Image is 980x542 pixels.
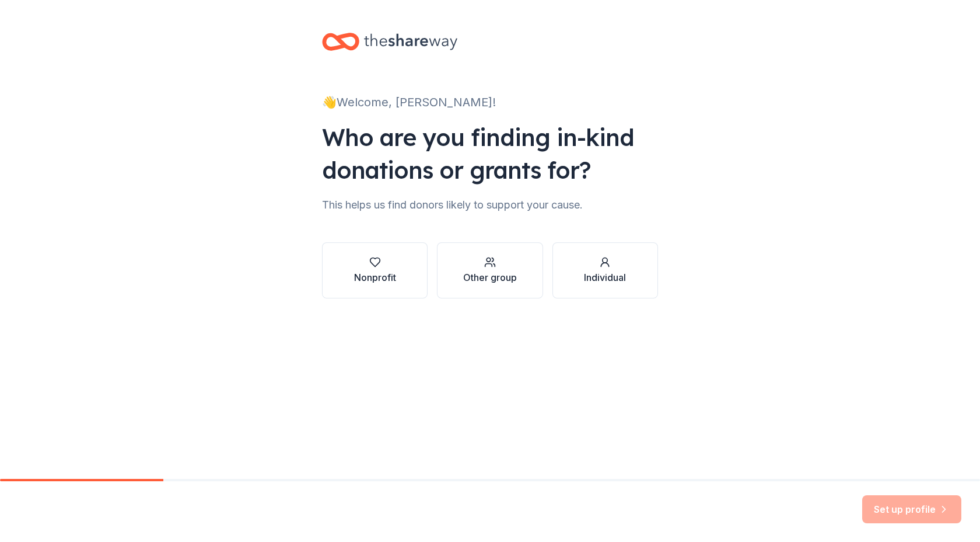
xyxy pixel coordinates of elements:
button: Individual [552,242,658,298]
div: Individual [584,270,626,284]
div: Who are you finding in-kind donations or grants for? [322,121,658,186]
div: Nonprofit [354,270,396,284]
div: 👋 Welcome, [PERSON_NAME]! [322,93,658,112]
button: Nonprofit [322,242,428,298]
button: Other group [437,242,542,298]
div: Other group [463,270,517,284]
div: This helps us find donors likely to support your cause. [322,196,658,214]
